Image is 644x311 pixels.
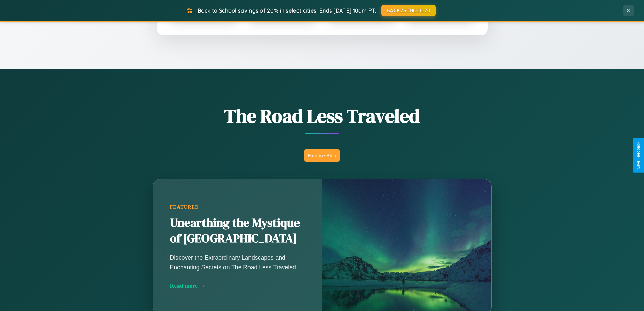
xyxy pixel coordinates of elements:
[170,215,305,246] h2: Unearthing the Mystique of [GEOGRAPHIC_DATA]
[304,149,340,162] button: Explore Blog
[170,204,305,210] div: Featured
[170,282,305,289] div: Read more →
[170,253,305,272] p: Discover the Extraordinary Landscapes and Enchanting Secrets on The Road Less Traveled.
[636,142,641,169] div: Give Feedback
[198,7,376,14] span: Back to School savings of 20% in select cities! Ends [DATE] 10am PT.
[119,103,525,129] h1: The Road Less Traveled
[381,5,436,16] button: BACK2SCHOOL20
